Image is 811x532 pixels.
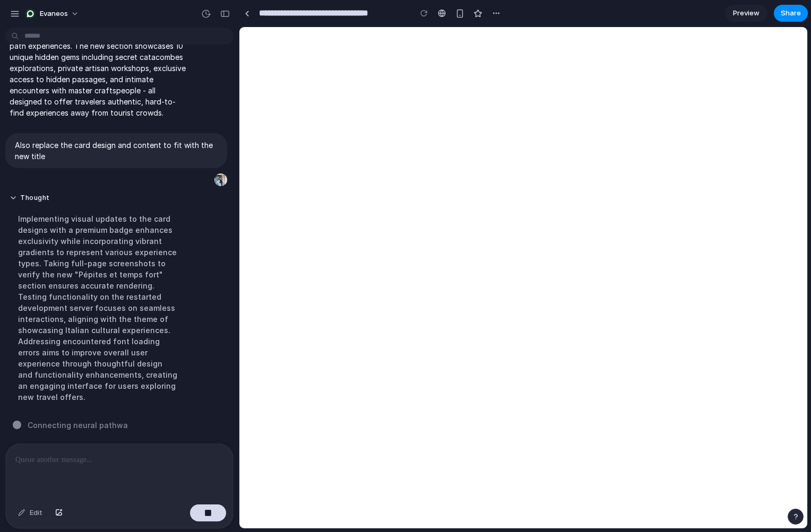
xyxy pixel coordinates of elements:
[781,8,801,19] span: Share
[733,8,760,19] span: Preview
[28,420,128,431] span: Connecting neural pathwa
[21,5,84,22] button: Evaneos
[40,8,68,19] span: Evaneos
[10,207,187,409] div: Implementing visual updates to the card designs with a premium badge enhances exclusivity while i...
[774,5,808,22] button: Share
[15,139,218,162] p: Also replace the card design and content to fit with the new title
[10,7,187,118] p: I successfully transformed the "Activités suggérées pour vous" section into "Pépites et temps for...
[725,5,767,22] a: Preview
